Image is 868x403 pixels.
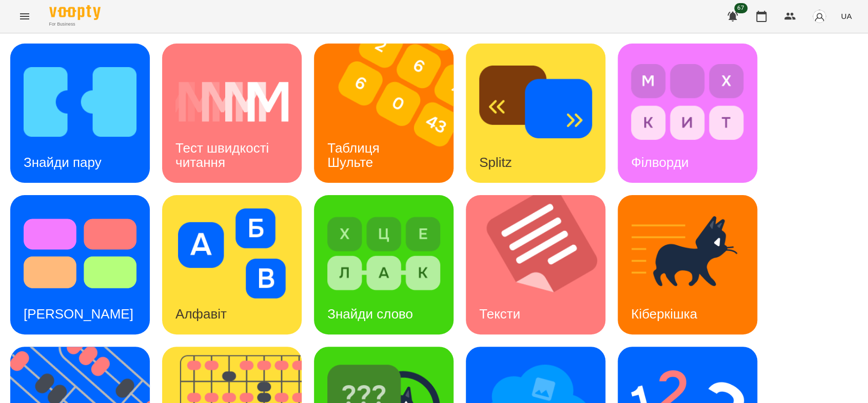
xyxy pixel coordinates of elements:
img: Алфавіт [175,208,288,299]
img: Знайди пару [24,57,136,147]
a: Таблиця ШультеТаблиця Шульте [314,44,453,183]
img: Тексти [466,195,618,334]
img: Знайди слово [327,208,440,299]
a: Знайди словоЗнайди слово [314,195,453,334]
span: 67 [734,3,747,13]
h3: Філворди [631,155,688,170]
a: SplitzSplitz [466,44,605,183]
h3: Знайди слово [327,306,413,322]
h3: Тексти [479,306,520,322]
a: ТекстиТексти [466,195,605,334]
h3: Алфавіт [175,306,227,322]
button: Menu [12,4,37,29]
img: Тест швидкості читання [175,57,288,147]
h3: Splitz [479,155,512,170]
img: Тест Струпа [24,208,136,299]
a: Тест швидкості читанняТест швидкості читання [162,44,302,183]
h3: Тест швидкості читання [175,140,272,169]
h3: [PERSON_NAME] [24,306,133,322]
span: UA [841,11,852,22]
h3: Кіберкішка [631,306,697,322]
img: Таблиця Шульте [314,44,466,183]
a: КіберкішкаКіберкішка [618,195,757,334]
img: Філворди [631,57,744,147]
a: АлфавітАлфавіт [162,195,302,334]
a: Тест Струпа[PERSON_NAME] [10,195,150,334]
img: Кіберкішка [631,208,744,299]
img: Voopty Logo [49,5,101,20]
span: For Business [49,21,101,28]
h3: Таблиця Шульте [327,140,383,169]
a: ФілвордиФілворди [618,44,757,183]
a: Знайди паруЗнайди пару [10,44,150,183]
h3: Знайди пару [24,155,102,170]
button: UA [837,7,856,26]
img: Splitz [479,57,592,147]
img: avatar_s.png [812,9,826,24]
